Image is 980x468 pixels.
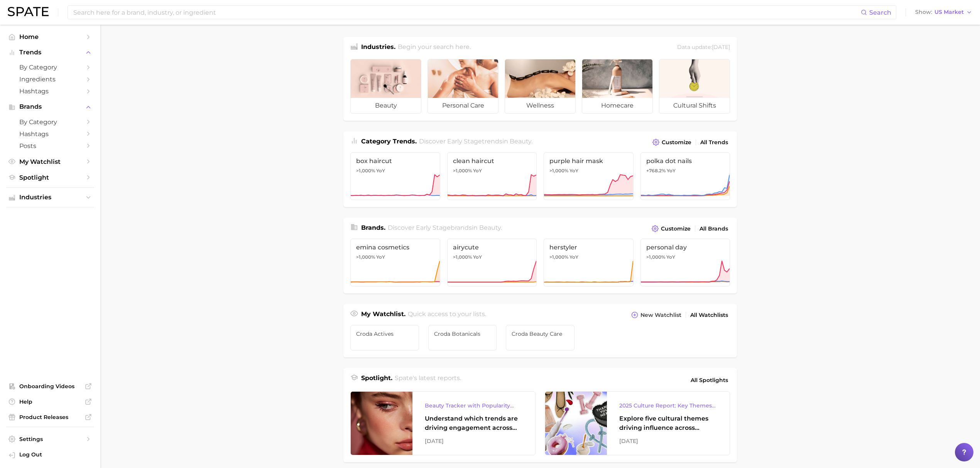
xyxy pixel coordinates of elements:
span: YoY [666,254,675,260]
span: Help [19,398,81,405]
a: beauty [350,59,421,114]
a: All Spotlights [689,374,730,387]
h1: Spotlight. [361,374,392,387]
div: 2025 Culture Report: Key Themes That Are Shaping Consumer Demand [619,401,717,410]
a: Croda Beauty Care [506,325,574,350]
a: Product Releases [6,411,94,423]
span: YoY [473,254,482,260]
span: Customize [661,226,691,232]
div: Beauty Tracker with Popularity Index [425,401,523,410]
a: polka dot nails+768.2% YoY [640,152,730,200]
span: Discover Early Stage trends in . [419,138,532,145]
span: homecare [582,98,652,113]
span: >1,000% [646,254,665,260]
span: Search [869,9,891,16]
a: Log out. Currently logged in with e-mail hannah.kohl@croda.com. [6,449,94,462]
button: New Watchlist [629,310,683,320]
button: Industries [6,192,94,203]
span: Settings [19,436,81,443]
a: All Watchlists [688,310,730,320]
div: [DATE] [425,436,523,446]
span: beauty [351,98,421,113]
h1: My Watchlist. [361,310,406,320]
span: All Spotlights [691,375,728,385]
a: personal care [427,59,498,114]
span: Hashtags [19,130,81,138]
input: Search here for a brand, industry, or ingredient [73,6,861,19]
span: personal care [428,98,498,113]
a: by Category [6,116,94,128]
span: >1,000% [549,168,568,173]
a: herstyler>1,000% YoY [544,239,634,286]
span: US Market [934,10,964,14]
span: wellness [505,98,575,113]
span: emina cosmetics [356,244,434,251]
button: ShowUS Market [913,7,974,17]
h2: Spate's latest reports. [395,374,461,387]
span: My Watchlist [19,158,81,165]
span: Croda botanicals [434,331,491,337]
span: Industries [19,194,81,201]
span: YoY [376,254,385,260]
a: Spotlight [6,172,94,183]
span: YoY [667,168,676,174]
div: Understand which trends are driving engagement across platforms in the skin, hair, makeup, and fr... [425,414,523,433]
span: Spotlight [19,174,81,181]
a: My Watchlist [6,156,94,168]
div: Explore five cultural themes driving influence across beauty, food, and pop culture. [619,414,717,433]
span: >1,000% [453,168,472,173]
span: purple hair mask [549,157,628,165]
span: >1,000% [356,254,375,260]
span: Customize [662,139,691,146]
span: clean haircut [453,157,531,165]
div: Data update: [DATE] [677,42,730,53]
a: emina cosmetics>1,000% YoY [350,239,440,286]
button: Customize [650,223,693,234]
span: cultural shifts [659,98,730,113]
a: personal day>1,000% YoY [640,239,730,286]
a: All Trends [698,137,730,148]
span: by Category [19,64,81,71]
span: box haircut [356,157,434,165]
a: Home [6,31,94,43]
a: Help [6,396,94,407]
a: wellness [505,59,576,114]
a: clean haircut>1,000% YoY [447,152,537,200]
span: Brands . [361,224,385,231]
a: Posts [6,140,94,152]
div: [DATE] [619,436,717,446]
span: >1,000% [549,254,568,260]
a: Hashtags [6,85,94,97]
a: Croda botanicals [428,325,497,350]
span: All Brands [700,226,728,232]
span: +768.2% [646,168,666,173]
img: SPATE [8,7,49,16]
span: All Watchlists [690,312,728,318]
button: Customize [651,137,693,148]
span: personal day [646,244,725,251]
a: Onboarding Videos [6,380,94,392]
a: by Category [6,61,94,73]
span: Home [19,33,81,40]
span: airycute [453,244,531,251]
h2: Begin your search here. [398,42,471,53]
span: Croda Actives [356,331,413,337]
span: Show [915,10,932,14]
span: Ingredients [19,76,81,83]
span: YoY [473,168,482,174]
button: Trends [6,47,94,58]
span: Brands [19,103,81,110]
span: beauty [510,138,531,145]
a: All Brands [698,224,730,234]
a: Ingredients [6,73,94,85]
span: beauty [479,224,501,231]
span: >1,000% [356,168,375,173]
span: Trends [19,49,81,56]
span: Category Trends . [361,138,417,145]
span: Log Out [19,451,88,458]
span: Croda Beauty Care [512,331,569,337]
span: polka dot nails [646,157,725,165]
span: YoY [376,168,385,174]
h1: Industries. [361,42,395,53]
span: by Category [19,118,81,126]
